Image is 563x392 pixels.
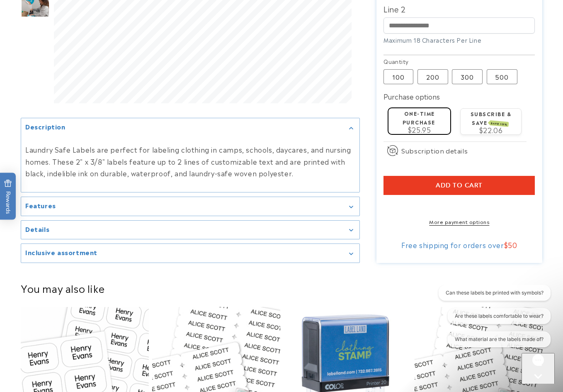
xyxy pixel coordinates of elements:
[436,182,483,189] span: Add to cart
[383,218,535,225] a: More payment options
[21,118,359,137] summary: Description
[21,221,359,239] summary: Details
[403,110,435,126] label: One-time purchase
[21,244,359,263] summary: Inclusive assortment
[21,197,359,216] summary: Features
[25,122,66,131] h2: Description
[383,91,440,101] label: Purchase options
[401,146,468,156] span: Subscription details
[508,240,517,250] span: 50
[25,144,355,179] p: Laundry Safe Labels are perfect for labeling clothing in camps, schools, daycares, and nursing ho...
[504,240,508,250] span: $
[452,69,483,84] label: 300
[433,285,555,355] iframe: Gorgias live chat conversation starters
[383,57,409,66] legend: Quantity
[383,241,535,249] div: Free shipping for orders over
[479,125,503,135] span: $22.06
[490,120,509,127] span: SAVE 15%
[471,110,512,126] label: Subscribe & save
[383,2,535,15] label: Line 2
[25,248,97,256] h2: Inclusive assortment
[383,69,413,84] label: 100
[383,176,535,195] button: Add to cart
[7,326,105,351] iframe: Sign Up via Text for Offers
[408,124,431,134] span: $25.95
[21,282,542,295] h2: You may also like
[522,353,555,384] iframe: Gorgias live chat messenger
[417,69,448,84] label: 200
[4,179,12,214] span: Rewards
[487,69,517,84] label: 500
[25,225,49,233] h2: Details
[25,201,56,209] h2: Features
[383,36,535,44] div: Maximum 18 Characters Per Line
